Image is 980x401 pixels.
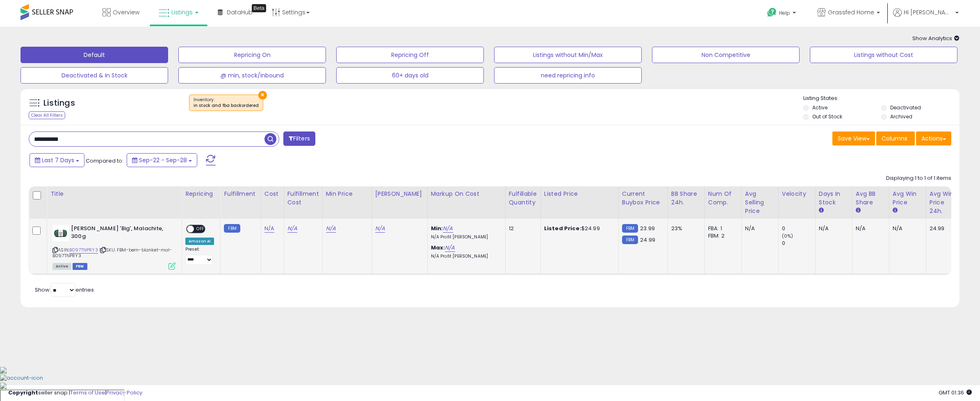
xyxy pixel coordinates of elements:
[375,190,424,198] div: [PERSON_NAME]
[761,1,804,27] a: Help
[326,224,336,233] a: N/A
[194,103,259,109] div: in stock and fba backordered
[178,67,326,84] button: @ min, stock/inbound
[671,190,701,207] div: BB Share 24h.
[52,263,71,270] span: All listings currently available for purchase on Amazon
[21,67,168,84] button: Deactivated & In Stock
[904,8,953,16] span: Hi [PERSON_NAME]
[431,234,499,240] p: N/A Profit [PERSON_NAME]
[52,247,172,259] span: | SKU: FBM-bern-blanket-mal-B097TNPRY3
[544,190,615,198] div: Listed Price
[832,131,875,145] button: Save View
[171,8,193,16] span: Listings
[264,190,280,198] div: Cost
[127,153,197,167] button: Sep-22 - Sep-28
[930,225,957,232] div: 24.99
[745,190,775,215] div: Avg Selling Price
[326,190,368,198] div: Min Price
[890,113,912,120] label: Archived
[258,91,267,100] button: ×
[708,225,735,232] div: FBA: 1
[812,104,827,111] label: Active
[544,225,612,232] div: $24.99
[113,8,139,16] span: Overview
[819,190,849,207] div: Days In Stock
[708,190,738,207] div: Num of Comp.
[810,47,957,63] button: Listings without Cost
[73,263,87,270] span: FBM
[876,131,915,145] button: Columns
[50,190,178,198] div: Title
[69,247,98,254] a: B097TNPRY3
[893,190,923,207] div: Avg Win Price
[194,226,207,233] span: OFF
[71,225,171,242] b: [PERSON_NAME] 'Big', Malachite, 300g
[509,190,537,207] div: Fulfillable Quantity
[779,9,790,16] span: Help
[767,7,777,18] i: Get Help
[803,95,959,102] p: Listing States:
[812,113,842,120] label: Out of Stock
[622,236,638,244] small: FBM
[287,190,319,207] div: Fulfillment Cost
[431,244,445,251] b: Max:
[252,4,266,12] div: Tooltip anchor
[828,8,874,16] span: Grassfed Home
[494,47,642,63] button: Listings without Min/Max
[227,8,253,16] span: DataHub
[443,224,453,233] a: N/A
[893,8,959,27] a: Hi [PERSON_NAME]
[194,97,259,109] span: Inventory :
[640,224,655,232] span: 23.99
[640,236,655,244] span: 24.99
[21,47,168,63] button: Default
[283,131,315,146] button: Filters
[856,190,886,207] div: Avg BB Share
[431,224,443,232] b: Min:
[52,225,175,269] div: ASIN:
[622,190,664,207] div: Current Buybox Price
[819,207,824,214] small: Days In Stock.
[882,134,907,143] span: Columns
[185,247,214,265] div: Preset:
[912,34,959,42] span: Show Analytics
[43,97,75,109] h5: Listings
[52,225,69,241] img: 41GaPtEHBDL._SL40_.jpg
[287,224,297,233] a: N/A
[745,225,772,232] div: N/A
[890,104,921,111] label: Deactivated
[336,47,484,63] button: Repricing Off
[652,47,800,63] button: Non Competitive
[185,190,217,198] div: Repricing
[445,244,455,252] a: N/A
[431,190,502,198] div: Markup on Cost
[856,225,883,232] div: N/A
[375,224,385,233] a: N/A
[336,67,484,84] button: 60+ days old
[782,233,793,239] small: (0%)
[178,47,326,63] button: Repricing On
[264,224,274,233] a: N/A
[708,232,735,240] div: FBM: 2
[35,286,94,294] span: Show: entries
[42,156,74,164] span: Last 7 Days
[782,225,815,232] div: 0
[856,207,861,214] small: Avg BB Share.
[916,131,951,145] button: Actions
[893,207,898,214] small: Avg Win Price.
[782,240,815,247] div: 0
[782,190,812,198] div: Velocity
[930,190,959,215] div: Avg Win Price 24h.
[29,111,65,119] div: Clear All Filters
[185,238,214,245] div: Amazon AI
[509,225,534,232] div: 12
[819,225,846,232] div: N/A
[224,190,257,198] div: Fulfillment
[139,156,187,164] span: Sep-22 - Sep-28
[671,225,698,232] div: 23%
[544,224,581,232] b: Listed Price:
[431,254,499,259] p: N/A Profit [PERSON_NAME]
[494,67,642,84] button: need repricing info
[224,224,240,233] small: FBM
[427,186,505,219] th: The percentage added to the cost of goods (COGS) that forms the calculator for Min & Max prices.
